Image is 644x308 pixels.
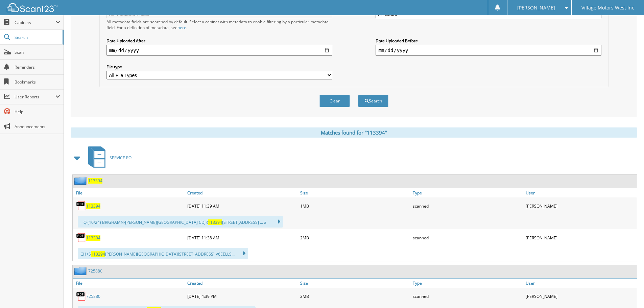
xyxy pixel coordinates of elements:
img: folder2.png [74,176,88,185]
div: [PERSON_NAME] [524,231,637,244]
div: scanned [411,199,524,213]
img: PDF.png [76,291,86,301]
div: [PERSON_NAME] [524,289,637,303]
label: Date Uploaded Before [376,38,601,44]
span: Reminders [15,64,60,70]
a: User [524,279,637,288]
div: 1MB [299,199,411,213]
a: Created [186,279,299,288]
span: SERVICE RO [110,155,132,161]
span: Search [15,34,59,40]
div: Matches found for "113394" [71,127,637,138]
a: Created [186,188,299,197]
div: [DATE] 11:39 AM [186,199,299,213]
button: Search [358,95,388,107]
span: User Reports [15,94,55,100]
a: File [73,279,186,288]
div: All metadata fields are searched by default. Select a cabinet with metadata to enable filtering b... [106,19,332,30]
img: PDF.png [76,201,86,211]
input: start [106,45,332,56]
a: SERVICE RO [84,144,132,171]
span: Village Motors West Inc [581,6,634,10]
a: 725880 [86,293,100,299]
img: scan123-logo-white.svg [7,3,57,12]
a: Size [299,188,411,197]
img: PDF.png [76,233,86,243]
span: Bookmarks [15,79,60,85]
a: User [524,188,637,197]
a: 113394 [86,203,100,209]
a: Type [411,279,524,288]
label: Date Uploaded After [106,38,332,44]
div: CH+S [PERSON_NAME][GEOGRAPHIC_DATA][STREET_ADDRESS] V6EELLS... [78,248,248,259]
a: 113394 [86,235,100,241]
span: Help [15,109,60,115]
div: [PERSON_NAME] [524,199,637,213]
div: scanned [411,289,524,303]
div: ...Q (10/24) BRIGHAMN-[PERSON_NAME][GEOGRAPHIC_DATA] CDJR [STREET_ADDRESS] ... a... [78,216,283,228]
a: Size [299,279,411,288]
div: [DATE] 4:39 PM [186,289,299,303]
div: 2MB [299,289,411,303]
a: 113394 [88,178,102,184]
a: File [73,188,186,197]
img: folder2.png [74,267,88,275]
a: Type [411,188,524,197]
span: 113394 [208,219,222,225]
span: 113394 [91,251,105,257]
a: 725880 [88,268,102,274]
input: end [376,45,601,56]
span: Cabinets [15,20,55,25]
div: scanned [411,231,524,244]
span: Announcements [15,124,60,129]
div: [DATE] 11:38 AM [186,231,299,244]
span: Scan [15,49,60,55]
span: [PERSON_NAME] [517,6,555,10]
div: 2MB [299,231,411,244]
a: here [177,25,186,30]
label: File type [106,64,332,70]
button: Clear [319,95,350,107]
